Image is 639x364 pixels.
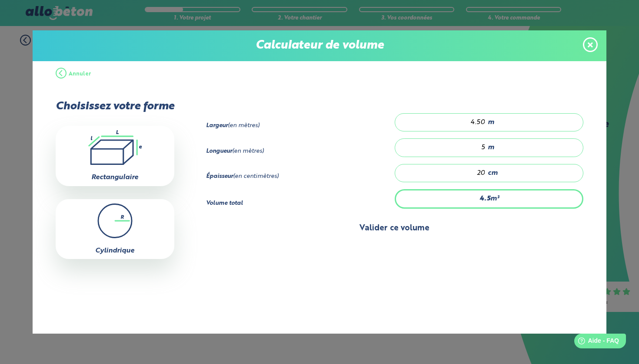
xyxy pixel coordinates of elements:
div: (en mètres) [206,122,395,129]
strong: Largeur [206,123,228,128]
div: m³ [395,189,583,208]
strong: Longueur [206,148,232,154]
div: (en mètres) [206,148,395,155]
p: Calculateur de volume [41,39,598,52]
strong: Volume total [206,200,243,206]
input: 0 [404,118,486,127]
span: m [488,144,494,151]
input: 0 [404,169,486,177]
strong: Épaisseur [206,174,233,179]
iframe: Help widget launcher [562,330,629,354]
label: Cylindrique [95,247,134,254]
button: Annuler [56,61,91,87]
p: Choisissez votre forme [56,100,174,113]
strong: 4.5 [479,195,490,202]
div: (en centimètres) [206,173,395,180]
label: Rectangulaire [91,174,138,181]
span: cm [488,169,498,177]
span: m [488,118,494,126]
input: 0 [404,143,486,152]
button: Valider ce volume [206,217,584,239]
